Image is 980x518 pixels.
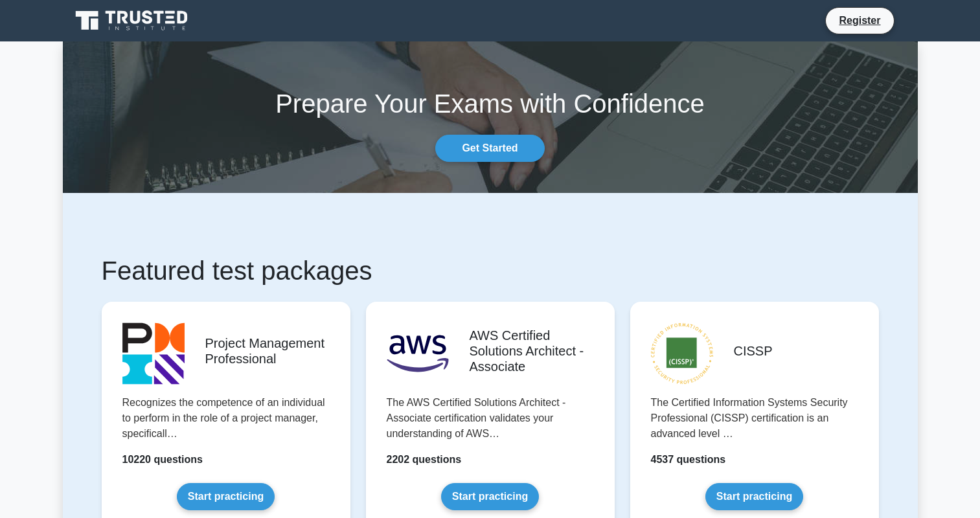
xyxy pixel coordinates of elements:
a: Start practicing [441,483,539,510]
h1: Featured test packages [102,255,879,286]
h1: Prepare Your Exams with Confidence [63,88,918,119]
a: Start practicing [177,483,275,510]
a: Start practicing [705,483,803,510]
a: Register [831,12,888,28]
a: Get Started [435,135,544,162]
